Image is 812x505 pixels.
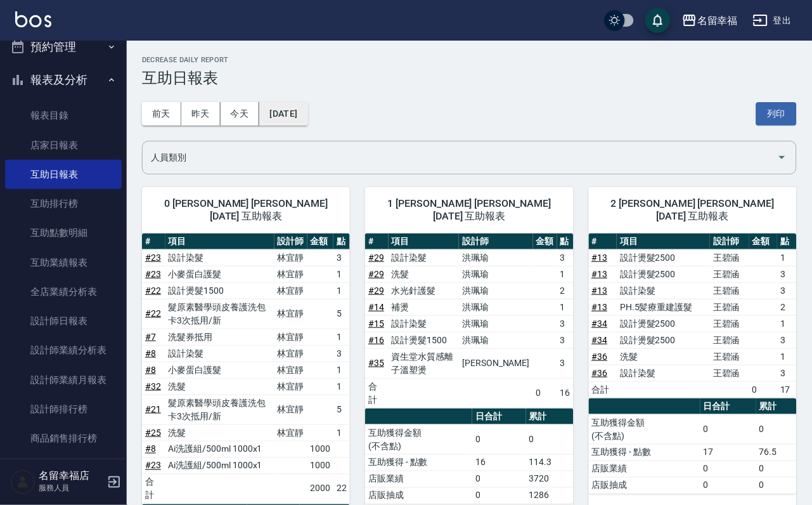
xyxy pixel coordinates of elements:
[557,348,574,378] td: 3
[459,282,532,299] td: 洪珮瑜
[617,299,710,315] td: PH.5髪療重建護髮
[592,253,608,263] a: #13
[365,471,472,487] td: 店販業績
[165,233,274,250] th: 項目
[589,477,700,494] td: 店販抽成
[307,233,334,250] th: 金額
[5,189,122,218] a: 互助排行榜
[368,318,384,329] a: #15
[5,248,122,277] a: 互助業績報表
[772,147,792,167] button: Open
[472,409,526,425] th: 日合計
[259,102,307,126] button: [DATE]
[756,461,797,477] td: 0
[145,332,156,342] a: #7
[5,160,122,189] a: 互助日報表
[710,233,749,250] th: 設計師
[557,299,574,315] td: 1
[589,398,797,494] table: a dense table
[274,329,307,345] td: 林宜靜
[5,453,122,482] a: 商品消耗明細
[589,414,700,444] td: 互助獲得金額 (不含點)
[557,315,574,332] td: 3
[589,233,797,398] table: a dense table
[333,266,350,282] td: 1
[589,444,700,461] td: 互助獲得 - 點數
[333,233,350,250] th: 點
[274,233,307,250] th: 設計師
[307,474,334,504] td: 2000
[592,302,608,312] a: #13
[145,444,156,454] a: #8
[142,56,797,64] h2: Decrease Daily Report
[333,395,350,424] td: 5
[526,487,574,504] td: 1286
[749,381,778,398] td: 0
[756,102,797,126] button: 列印
[777,332,797,348] td: 3
[526,424,574,454] td: 0
[165,282,274,299] td: 設計燙髮1500
[274,345,307,362] td: 林宜靜
[15,11,51,27] img: Logo
[710,266,749,282] td: 王碧涵
[777,315,797,332] td: 1
[617,266,710,282] td: 設計燙髮2500
[165,395,274,424] td: 髮原素醫學頭皮養護洗包卡3次抵用/新
[5,424,122,453] a: 商品銷售排行榜
[165,362,274,378] td: 小麥蛋白護髮
[557,282,574,299] td: 2
[274,362,307,378] td: 林宜靜
[5,336,122,365] a: 設計師業績分析表
[145,348,156,358] a: #8
[756,414,797,444] td: 0
[459,266,532,282] td: 洪珮瑜
[148,147,772,169] input: 人員名稱
[10,469,35,495] img: Person
[710,348,749,365] td: 王碧涵
[333,282,350,299] td: 1
[557,378,574,408] td: 16
[157,197,335,223] span: 0 [PERSON_NAME] [PERSON_NAME] [DATE] 互助報表
[145,404,161,414] a: #21
[710,299,749,315] td: 王碧涵
[389,299,460,315] td: 補燙
[617,332,710,348] td: 設計燙髮2500
[368,269,384,279] a: #29
[592,368,608,378] a: #36
[749,233,778,250] th: 金額
[333,345,350,362] td: 3
[142,233,350,504] table: a dense table
[557,233,574,250] th: 點
[142,69,797,87] h3: 互助日報表
[777,282,797,299] td: 3
[365,378,389,408] td: 合計
[365,454,472,471] td: 互助獲得 - 點數
[756,444,797,461] td: 76.5
[145,269,161,279] a: #23
[472,487,526,504] td: 0
[617,249,710,266] td: 設計燙髮2500
[710,332,749,348] td: 王碧涵
[677,8,743,34] button: 名留幸福
[710,365,749,381] td: 王碧涵
[333,378,350,395] td: 1
[459,332,532,348] td: 洪珮瑜
[617,233,710,250] th: 項目
[592,335,608,345] a: #34
[142,102,181,126] button: 前天
[5,63,122,96] button: 報表及分析
[365,487,472,504] td: 店販抽成
[5,218,122,247] a: 互助點數明細
[777,348,797,365] td: 1
[592,351,608,362] a: #36
[777,381,797,398] td: 17
[459,299,532,315] td: 洪珮瑜
[645,8,671,33] button: save
[472,454,526,471] td: 16
[5,395,122,424] a: 設計師排行榜
[700,461,756,477] td: 0
[307,441,334,457] td: 1000
[617,282,710,299] td: 設計染髮
[380,197,558,223] span: 1 [PERSON_NAME] [PERSON_NAME] [DATE] 互助報表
